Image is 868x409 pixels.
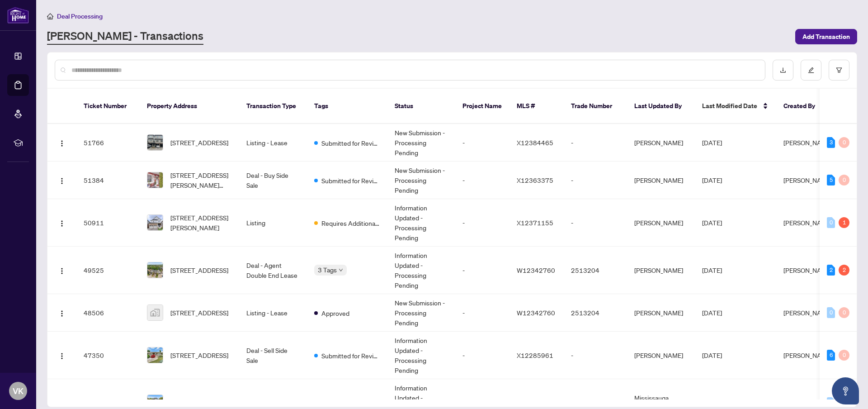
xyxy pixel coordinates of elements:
td: Listing [239,199,307,247]
span: home [47,13,53,19]
th: Ticket Number [76,89,140,124]
th: Project Name [455,89,509,124]
span: [PERSON_NAME] [783,176,832,184]
span: Approved [321,308,349,318]
div: 3 [827,137,835,148]
div: 0 [839,175,849,185]
td: 48506 [76,294,140,332]
td: 51766 [76,124,140,162]
img: Logo [58,177,66,185]
td: - [455,294,509,332]
td: Deal - Buy Side Sale [239,162,307,199]
td: 50911 [76,199,140,247]
span: [PERSON_NAME] [783,351,832,359]
span: VK [13,385,24,397]
td: Information Updated - Processing Pending [387,199,455,247]
span: Submitted for Review [321,351,380,361]
img: thumbnail-img [147,262,163,278]
span: [STREET_ADDRESS][PERSON_NAME][PERSON_NAME] [170,170,232,190]
span: [STREET_ADDRESS] [170,350,228,360]
td: New Submission - Processing Pending [387,294,455,332]
span: [STREET_ADDRESS] [170,265,228,275]
td: - [564,124,627,162]
div: 0 [839,307,849,318]
span: [STREET_ADDRESS] [170,138,228,147]
span: [PERSON_NAME] [783,399,832,407]
td: New Submission - Processing Pending [387,162,455,199]
span: download [780,67,786,73]
span: [STREET_ADDRESS] [170,308,228,318]
td: Deal - Sell Side Sale [239,332,307,379]
button: filter [829,60,849,81]
th: MLS # [509,89,564,124]
button: Logo [55,135,69,150]
img: Logo [58,267,66,275]
span: W12308956 [517,399,555,407]
td: 47350 [76,332,140,379]
span: filter [836,67,842,73]
button: Logo [55,173,69,187]
button: Logo [55,348,69,362]
span: Submitted for Review [321,138,380,148]
th: Property Address [140,89,239,124]
span: edit [808,67,814,73]
td: Information Updated - Processing Pending [387,332,455,379]
span: X12384465 [517,138,553,147]
button: Logo [55,263,69,277]
td: [PERSON_NAME] [627,199,695,247]
div: 5 [827,175,835,185]
button: download [773,60,793,81]
td: 2513204 [564,247,627,294]
td: 49525 [76,247,140,294]
span: [DATE] [702,351,722,359]
span: [DATE] [702,176,722,184]
div: 6 [827,350,835,361]
td: [PERSON_NAME] [627,247,695,294]
span: [DATE] [702,266,722,274]
span: Requires Additional Docs [321,218,380,228]
button: edit [801,60,821,81]
td: - [564,199,627,247]
img: thumbnail-img [147,347,163,363]
button: Open asap [832,377,859,404]
div: 0 [827,217,835,228]
img: Logo [58,220,66,227]
div: 0 [839,350,849,361]
td: Listing - Lease [239,294,307,332]
img: thumbnail-img [147,172,163,188]
td: - [455,199,509,247]
td: - [455,332,509,379]
span: 3 Tags [318,265,337,275]
div: 2 [827,265,835,276]
span: down [339,268,343,272]
span: [DATE] [702,219,722,227]
img: Logo [58,352,66,360]
td: Information Updated - Processing Pending [387,247,455,294]
div: 0 [827,307,835,318]
div: 1 [839,217,849,228]
td: Deal - Agent Double End Lease [239,247,307,294]
span: [PERSON_NAME] [783,266,832,274]
img: thumbnail-img [147,135,163,150]
span: [STREET_ADDRESS][PERSON_NAME] [170,213,232,233]
img: thumbnail-img [147,305,163,320]
td: - [455,162,509,199]
th: Last Modified Date [695,89,776,124]
span: [PERSON_NAME] [783,219,832,227]
span: X12363375 [517,176,553,184]
button: Logo [55,215,69,230]
span: [DATE] [702,309,722,317]
span: Deal Processing [57,12,103,20]
span: Add Transaction [802,29,850,44]
td: [PERSON_NAME] [627,124,695,162]
td: [PERSON_NAME] [627,332,695,379]
th: Status [387,89,455,124]
img: thumbnail-img [147,215,163,230]
span: W12342760 [517,309,555,317]
div: 0 [839,137,849,148]
th: Tags [307,89,387,124]
img: logo [7,7,29,24]
span: [STREET_ADDRESS] [170,398,228,408]
td: [PERSON_NAME] [627,294,695,332]
td: [PERSON_NAME] [627,162,695,199]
